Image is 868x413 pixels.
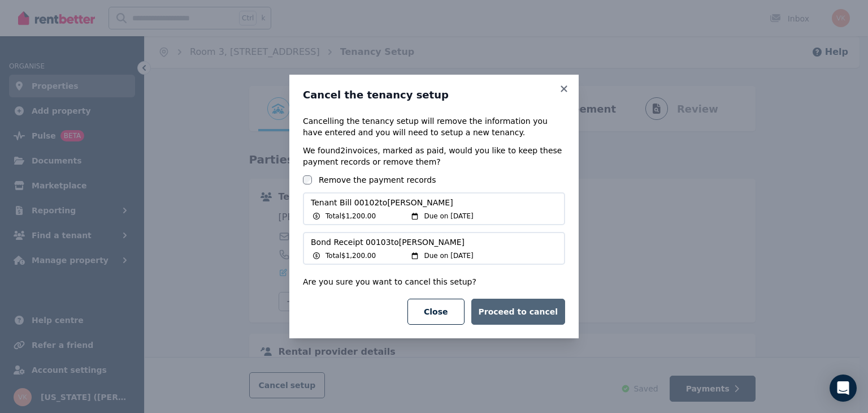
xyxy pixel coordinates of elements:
[424,212,473,221] span: Due on [DATE]
[325,212,376,221] span: Total $1,200.00
[830,375,857,402] div: Open Intercom Messenger
[471,299,565,325] button: Proceed to cancel
[303,88,565,102] h3: Cancel the tenancy setup
[303,145,565,167] p: We found 2 invoice s , marked as paid, would you like to keep these payment records or remove them?
[311,236,557,248] span: Bond Receipt 00103 to [PERSON_NAME]
[424,251,473,260] span: Due on [DATE]
[325,251,376,260] span: Total $1,200.00
[407,299,465,325] button: Close
[303,276,565,287] p: Are you sure you want to cancel this setup?
[303,115,565,138] p: Cancelling the tenancy setup will remove the information you have entered and you will need to se...
[311,197,557,208] span: Tenant Bill 00102 to [PERSON_NAME]
[319,174,436,186] label: Remove the payment records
